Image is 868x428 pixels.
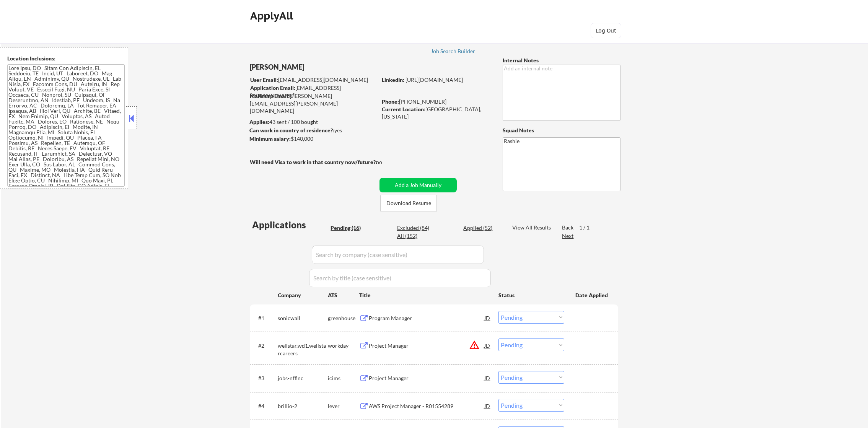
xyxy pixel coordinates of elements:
[7,55,125,62] div: Location Inclusions:
[278,291,328,299] div: Company
[328,402,359,410] div: lever
[382,76,404,83] strong: LinkedIn:
[250,85,295,91] strong: Application Email:
[249,135,377,143] div: $140,000
[406,76,463,83] a: [URL][DOMAIN_NAME]
[309,269,491,287] input: Search by title (case sensitive)
[249,135,291,142] strong: Minimum salary:
[369,402,484,410] div: AWS Project Manager - R01554289
[484,371,491,385] div: JD
[250,159,377,165] strong: Will need Visa to work in that country now/future?:
[250,92,377,115] div: [PERSON_NAME][EMAIL_ADDRESS][PERSON_NAME][DOMAIN_NAME]
[503,57,620,64] div: Internal Notes
[562,232,574,240] div: Next
[331,224,369,232] div: Pending (16)
[397,224,435,232] div: Excluded (84)
[397,232,435,240] div: All (152)
[382,98,399,105] strong: Phone:
[512,224,553,231] div: View All Results
[249,118,377,126] div: 43 sent / 100 bought
[359,291,491,299] div: Title
[278,314,328,322] div: sonicwall
[250,9,295,22] div: ApplyAll
[469,340,480,350] button: warning_amber
[591,23,621,38] button: Log Out
[258,342,272,350] div: #2
[376,158,398,166] div: no
[484,311,491,325] div: JD
[484,338,491,352] div: JD
[258,374,272,382] div: #3
[278,342,328,357] div: wellstar.wd1.wellstarcareers
[250,76,278,83] strong: User Email:
[503,127,620,134] div: Squad Notes
[484,399,491,413] div: JD
[382,106,425,112] strong: Current Location:
[463,224,502,232] div: Applied (52)
[431,49,476,54] div: Job Search Builder
[258,402,272,410] div: #4
[369,342,484,350] div: Project Manager
[250,84,377,99] div: [EMAIL_ADDRESS][DOMAIN_NAME]
[252,220,328,229] div: Applications
[382,98,490,106] div: [PHONE_NUMBER]
[562,224,574,231] div: Back
[249,127,334,133] strong: Can work in country of residence?:
[312,246,484,264] input: Search by company (case sensitive)
[278,402,328,410] div: brillio-2
[249,119,269,125] strong: Applies:
[379,178,457,192] button: Add a Job Manually
[249,127,375,134] div: yes
[328,291,359,299] div: ATS
[382,106,490,120] div: [GEOGRAPHIC_DATA], [US_STATE]
[575,291,609,299] div: Date Applied
[328,374,359,382] div: icims
[369,314,484,322] div: Program Manager
[250,62,407,72] div: [PERSON_NAME]
[579,224,597,231] div: 1 / 1
[498,288,564,302] div: Status
[328,314,359,322] div: greenhouse
[250,76,377,84] div: [EMAIL_ADDRESS][DOMAIN_NAME]
[431,48,476,56] a: Job Search Builder
[250,93,290,99] strong: Mailslurp Email:
[380,195,437,212] button: Download Resume
[328,342,359,350] div: workday
[258,314,272,322] div: #1
[369,374,484,382] div: Project Manager
[278,374,328,382] div: jobs-nffinc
